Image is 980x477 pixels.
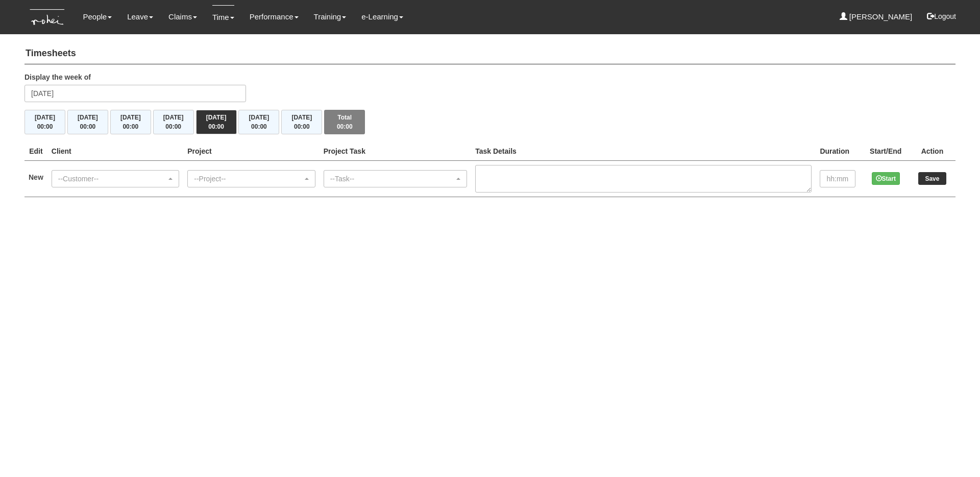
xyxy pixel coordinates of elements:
[67,110,108,134] button: [DATE]00:00
[24,142,47,161] th: Edit
[238,110,279,134] button: [DATE]00:00
[187,170,315,187] button: --Project--
[194,174,302,184] div: --Project--
[471,142,816,161] th: Task Details
[58,174,166,184] div: --Customer--
[165,123,181,130] span: 00:00
[37,123,53,130] span: 00:00
[24,110,65,134] button: [DATE]00:00
[24,72,91,82] label: Display the week of
[816,142,862,161] th: Duration
[250,5,299,29] a: Performance
[294,123,310,130] span: 00:00
[80,123,96,130] span: 00:00
[52,170,179,187] button: --Customer--
[212,5,234,29] a: Time
[208,123,224,130] span: 00:00
[153,110,194,134] button: [DATE]00:00
[872,172,900,185] button: Start
[920,4,963,29] button: Logout
[83,5,112,29] a: People
[168,5,197,29] a: Claims
[330,174,454,184] div: --Task--
[122,123,138,130] span: 00:00
[110,110,151,134] button: [DATE]00:00
[337,123,353,130] span: 00:00
[840,5,913,29] a: [PERSON_NAME]
[909,142,955,161] th: Action
[281,110,322,134] button: [DATE]00:00
[183,142,319,161] th: Project
[29,172,43,182] label: New
[47,142,183,161] th: Client
[24,110,955,134] div: Timesheet Week Summary
[24,43,955,64] h4: Timesheets
[251,123,267,130] span: 00:00
[324,170,467,187] button: --Task--
[320,142,471,161] th: Project Task
[314,5,347,29] a: Training
[918,172,946,185] input: Save
[324,110,365,134] button: Total00:00
[361,5,403,29] a: e-Learning
[127,5,153,29] a: Leave
[196,110,237,134] button: [DATE]00:00
[820,170,855,187] input: hh:mm
[937,436,970,467] iframe: chat widget
[863,142,909,161] th: Start/End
